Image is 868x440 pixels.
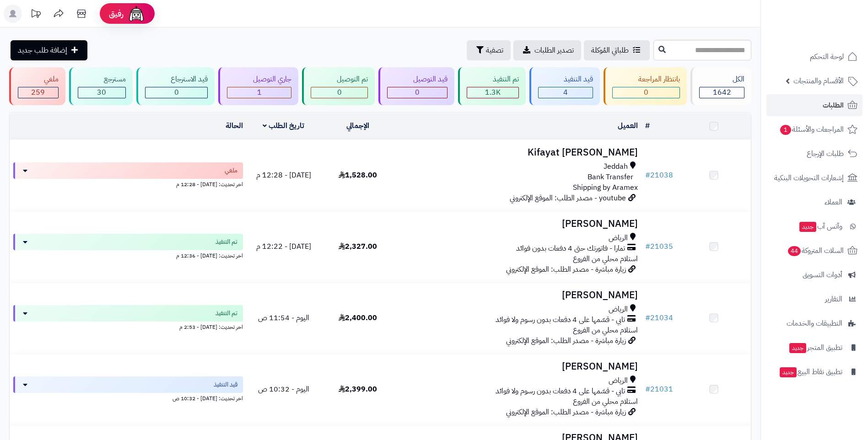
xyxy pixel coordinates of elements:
div: 1 [227,87,291,98]
a: #21031 [645,384,673,395]
div: 1348 [467,87,518,98]
a: تم التوصيل 0 [300,67,377,105]
span: استلام محلي من الفروع [573,396,638,407]
span: إضافة طلب جديد [18,45,67,56]
span: 2,399.00 [339,384,377,395]
span: # [645,241,650,252]
span: ملغي [225,166,237,175]
span: وآتس آب [798,220,842,233]
div: 0 [613,87,679,98]
a: أدوات التسويق [766,264,863,286]
a: وآتس آبجديد [766,215,863,237]
span: youtube - مصدر الطلب: الموقع الإلكتروني [510,193,626,204]
span: 4 [563,87,568,98]
span: الرياض [609,376,628,386]
span: طلباتي المُوكلة [591,45,629,56]
div: اخر تحديث: [DATE] - 10:32 ص [13,393,243,402]
span: 1 [780,125,791,135]
span: 2,400.00 [339,312,377,323]
span: طلبات الإرجاع [807,147,844,160]
a: إضافة طلب جديد [11,40,87,60]
span: 0 [415,87,420,98]
span: # [645,312,650,323]
a: تحديثات المنصة [24,5,47,25]
span: 1 [257,87,262,98]
div: تم التنفيذ [467,74,519,85]
span: الأقسام والمنتجات [793,75,844,87]
span: رفيق [109,8,124,19]
span: تصفية [486,45,503,56]
img: logo-2.png [806,26,859,45]
span: 1642 [713,87,731,98]
div: 4 [539,87,593,98]
span: السلات المتروكة [787,244,844,257]
span: المراجعات والأسئلة [779,123,844,136]
div: مسترجع [78,74,126,85]
span: جديد [780,367,797,377]
a: الكل1642 [689,67,753,105]
a: قيد التنفيذ 4 [528,67,602,105]
a: # [645,120,650,131]
a: العملاء [766,191,863,213]
span: زيارة مباشرة - مصدر الطلب: الموقع الإلكتروني [506,407,626,418]
span: 1.3K [485,87,501,98]
a: تصدير الطلبات [513,40,581,60]
span: تابي - قسّمها على 4 دفعات بدون رسوم ولا فوائد [496,315,625,325]
span: تطبيق نقاط البيع [779,365,842,378]
span: اليوم - 10:32 ص [258,384,309,395]
span: أدوات التسويق [803,268,842,281]
a: قيد التوصيل 0 [377,67,456,105]
span: العملاء [825,196,842,209]
div: قيد التنفيذ [538,74,593,85]
span: [DATE] - 12:28 م [256,170,311,181]
span: الرياض [609,233,628,243]
span: 0 [644,87,648,98]
a: تم التنفيذ 1.3K [456,67,528,105]
span: Bank Transfer [588,172,633,182]
span: جديد [789,343,806,353]
span: التقارير [825,293,842,306]
span: زيارة مباشرة - مصدر الطلب: الموقع الإلكتروني [506,335,626,346]
div: ملغي [18,74,59,85]
span: [DATE] - 12:22 م [256,241,311,252]
h3: Kifayat [PERSON_NAME] [399,147,638,158]
a: #21035 [645,241,673,252]
a: العميل [618,120,638,131]
span: 1,528.00 [339,170,377,181]
a: طلباتي المُوكلة [584,40,650,60]
span: اليوم - 11:54 ص [258,312,309,323]
a: الحالة [226,120,243,131]
span: التطبيقات والخدمات [787,317,842,330]
a: طلبات الإرجاع [766,143,863,165]
a: مسترجع 30 [67,67,135,105]
a: المراجعات والأسئلة1 [766,118,863,140]
a: ملغي 259 [7,67,67,105]
span: جديد [799,222,816,232]
div: 0 [146,87,208,98]
img: ai-face.png [127,5,146,23]
div: 0 [388,87,447,98]
a: التقارير [766,288,863,310]
h3: [PERSON_NAME] [399,361,638,372]
a: قيد الاسترجاع 0 [135,67,217,105]
span: 30 [97,87,106,98]
span: لوحة التحكم [810,50,844,63]
a: الإجمالي [346,120,369,131]
span: Jeddah [604,161,628,172]
span: Shipping by Aramex [573,182,638,193]
a: #21034 [645,312,673,323]
a: تاريخ الطلب [263,120,304,131]
a: لوحة التحكم [766,46,863,68]
div: 30 [78,87,125,98]
a: الطلبات [766,94,863,116]
a: #21038 [645,170,673,181]
span: 0 [337,87,342,98]
div: اخر تحديث: [DATE] - 2:53 م [13,322,243,331]
div: 0 [311,87,367,98]
a: تطبيق المتجرجديد [766,337,863,359]
div: اخر تحديث: [DATE] - 12:28 م [13,179,243,188]
span: 2,327.00 [339,241,377,252]
div: 259 [18,87,58,98]
a: السلات المتروكة44 [766,240,863,262]
span: 44 [788,246,801,256]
